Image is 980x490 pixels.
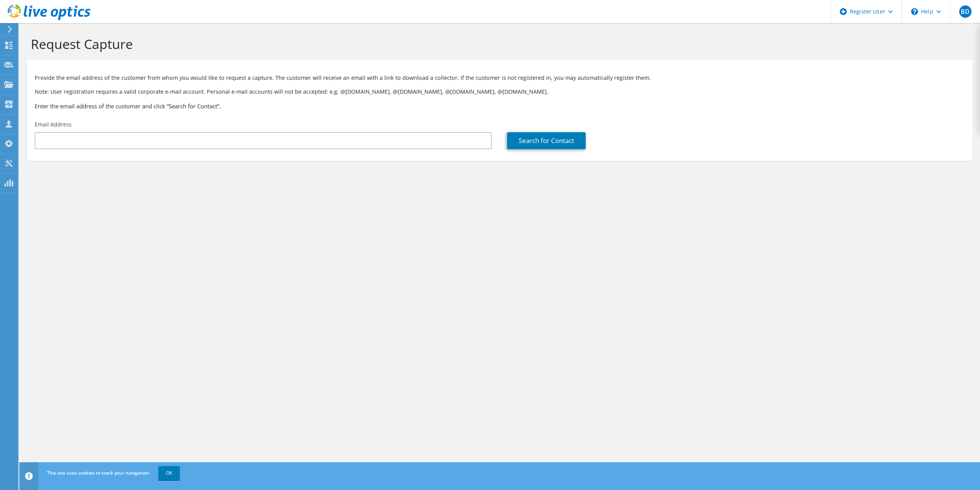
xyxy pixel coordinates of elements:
h3: Enter the email address of the customer and click “Search for Contact”. [35,102,965,110]
span: BD [959,5,972,18]
a: Search for Contact [507,132,586,149]
p: Note: User registration requires a valid corporate e-mail account. Personal e-mail accounts will ... [35,88,965,96]
a: OK [158,466,180,480]
svg: \n [911,8,918,15]
h1: Request Capture [31,36,965,52]
label: Email Address [35,121,72,128]
p: Provide the email address of the customer from whom you would like to request a capture. The cust... [35,74,965,82]
span: This site uses cookies to track your navigation. [47,470,150,476]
